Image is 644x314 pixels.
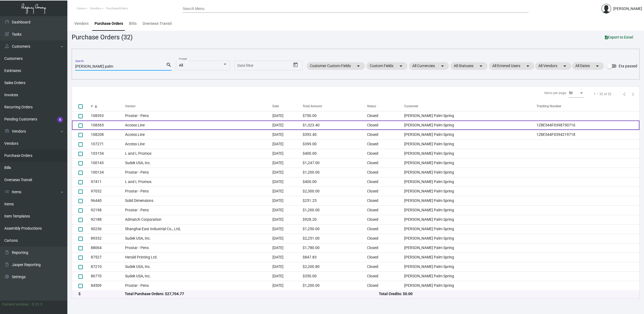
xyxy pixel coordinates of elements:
td: [DATE] [272,149,302,158]
td: $399.00 [303,139,367,149]
span: 50 [569,91,573,95]
td: 108208 [91,130,125,139]
div: Tracking Number [536,104,639,109]
td: Closed [367,187,404,196]
td: 87527 [91,253,125,262]
div: Total Amount [303,104,367,109]
mat-chip: Customer Custom Fields [307,62,365,70]
td: $400.00 [303,177,367,187]
td: 88064 [91,243,125,253]
td: [PERSON_NAME] Palm Spring [404,196,536,205]
span: Home [77,7,85,10]
td: [PERSON_NAME] Palm Spring [404,130,536,139]
div: Total Purchase Orders: $27,704.77 [125,291,379,297]
td: [DATE] [272,168,302,177]
div: Vendor [125,104,272,109]
td: $1,323.40 [303,120,367,130]
td: [DATE] [272,281,302,290]
td: [DATE] [272,205,302,215]
mat-icon: arrow_drop_down [355,63,362,69]
mat-chip: All Vendors [535,62,571,70]
td: [DATE] [272,130,302,139]
div: Items per page: [544,91,567,95]
mat-icon: arrow_drop_down [562,63,568,69]
td: [DATE] [272,262,302,271]
div: [PERSON_NAME] [613,6,642,12]
td: [PERSON_NAME] Palm Spring [404,111,536,120]
td: $1,780.00 [303,243,367,253]
div: Tracking Number [536,104,561,109]
div: Purchase Orders [95,21,123,26]
td: [PERSON_NAME] Palm Spring [404,253,536,262]
td: [PERSON_NAME] Palm Spring [404,262,536,271]
td: Closed [367,158,404,168]
td: 97411 [91,177,125,187]
div: Status [367,104,376,109]
div: Vendors [74,21,89,26]
mat-icon: arrow_drop_down [594,63,601,69]
td: Access Line [125,120,272,130]
td: Sudek USA, Inc. [125,262,272,271]
mat-chip: All Statuses [451,62,487,70]
img: admin@bootstrapmaster.com [601,4,611,13]
td: [PERSON_NAME] Palm Spring [404,187,536,196]
td: $847.83 [303,253,367,262]
div: Date [272,104,302,109]
mat-icon: arrow_drop_down [398,63,404,69]
td: $2,200.80 [303,262,367,271]
span: PurchaseOrders [106,7,128,10]
div: # [91,104,93,109]
button: Previous page [620,90,629,98]
td: [DATE] [272,234,302,243]
td: [PERSON_NAME] Palm Spring [404,158,536,168]
td: $393.40 [303,130,367,139]
td: Closed [367,139,404,149]
div: Current version: [2,302,30,307]
td: Sudek USA, Inc. [125,271,272,281]
div: Status [367,104,404,109]
td: $1,250.00 [303,224,367,234]
td: Closed [367,234,404,243]
mat-chip: Custom Fields [366,62,407,70]
mat-chip: All Entered Users [489,62,534,70]
mat-icon: arrow_drop_down [525,63,531,69]
td: Closed [367,281,404,290]
div: Total Credits: $0.00 [379,291,633,297]
td: [PERSON_NAME] Palm Spring [404,139,536,149]
mat-select: Items per page: [569,91,584,95]
td: Prostar - Pens [125,281,272,290]
td: $400.00 [303,149,367,158]
span: Export to Excel [605,35,633,39]
td: $750.00 [303,111,367,120]
td: [PERSON_NAME] Palm Spring [404,120,536,130]
td: [DATE] [272,271,302,281]
div: Date [272,104,279,109]
td: Herald Printing Ltd. [125,253,272,262]
input: Start date [237,64,254,68]
div: Bills [129,21,137,26]
button: Export to Excel [601,32,638,42]
td: $350.00 [303,271,367,281]
div: Customer [404,104,418,109]
td: [DATE] [272,215,302,224]
td: L and L Promos [125,149,272,158]
td: 84509 [91,281,125,290]
td: [DATE] [272,187,302,196]
td: Closed [367,224,404,234]
td: 87210 [91,262,125,271]
span: Eta passed [619,63,637,69]
td: Closed [367,205,404,215]
td: Prostar - Pens [125,243,272,253]
mat-icon: arrow_drop_down [478,63,484,69]
td: Closed [367,215,404,224]
div: Customer [404,104,536,109]
td: [DATE] [272,158,302,168]
td: Closed [367,243,404,253]
td: $1,247.00 [303,158,367,168]
td: [PERSON_NAME] Palm Spring [404,271,536,281]
mat-icon: search [166,62,172,68]
div: Vendor [125,104,136,109]
td: Access Line [125,130,272,139]
td: 100134 [91,168,125,177]
td: [DATE] [272,224,302,234]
